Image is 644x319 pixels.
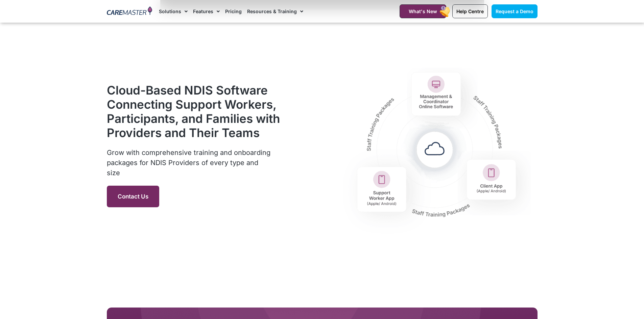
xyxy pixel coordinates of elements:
span: What's New [409,8,437,14]
a: What's New [400,4,446,18]
a: Contact Us [107,186,159,207]
span: Contact Us [118,193,148,200]
img: CareMaster Logo [107,6,152,17]
span: Help Centre [456,8,484,14]
a: Help Centre [452,4,488,18]
h2: Cloud-Based NDIS Software Connecting Support Workers, Participants, and Families with Providers a... [107,83,281,140]
img: CareMaster NDIS CRM software: Efficient, compliant, all-in-one solution. [337,50,538,240]
a: Request a Demo [492,4,538,18]
span: Grow with comprehensive training and onboarding packages for NDIS Providers of every type and size [107,149,270,177]
span: Request a Demo [496,8,533,14]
